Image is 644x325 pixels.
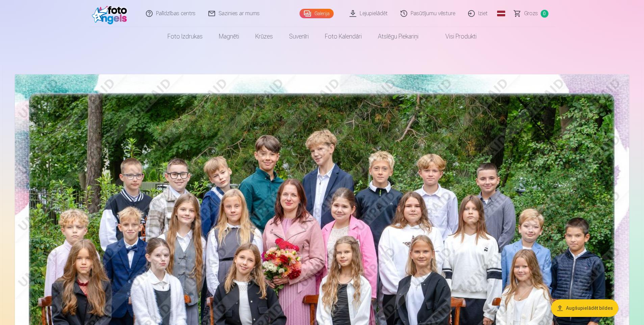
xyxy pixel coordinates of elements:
[541,10,548,18] span: 0
[300,9,334,18] a: Galerija
[247,27,281,46] a: Krūzes
[159,27,211,46] a: Foto izdrukas
[317,27,370,46] a: Foto kalendāri
[551,299,618,317] button: Augšupielādēt bildes
[92,3,131,24] img: /fa3
[427,27,485,46] a: Visi produkti
[370,27,427,46] a: Atslēgu piekariņi
[281,27,317,46] a: Suvenīri
[524,9,538,18] span: Grozs
[211,27,247,46] a: Magnēti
